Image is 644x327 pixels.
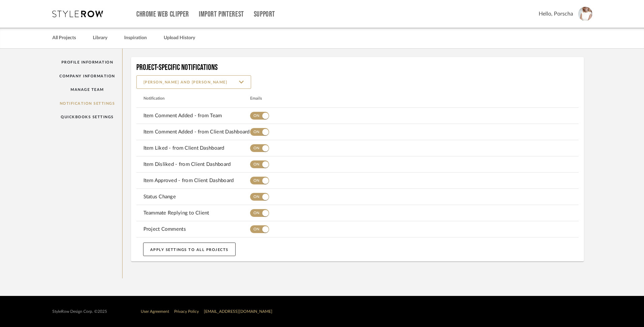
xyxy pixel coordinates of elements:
[135,129,250,135] td: Item Comment Added - from Client Dashboard
[135,194,250,200] td: Status Change
[250,95,365,102] th: Emails
[164,33,195,43] a: Upload History
[135,112,250,119] td: Item Comment Added - from Team
[539,10,573,18] span: Hello, Porscha
[52,309,107,314] div: StyleRow Design Corp. ©2025
[135,210,250,217] td: Teammate Replying to Client
[199,11,244,17] a: Import Pinterest
[135,177,250,184] td: Item Approved - from Client Dashboard
[135,145,250,152] td: Item Liked - from Client Dashboard
[174,309,199,313] a: Privacy Policy
[135,161,250,168] td: Item Disliked - from Client Dashboard
[254,11,275,17] a: Support
[141,309,169,313] a: User Agreement
[135,226,250,233] td: Project Comments
[136,75,251,89] input: SELECT A PROJECT TO MANAGE NOTIFICATIONS
[52,33,76,43] a: All Projects
[52,55,122,69] a: Profile Information
[135,95,250,102] th: Notification
[93,33,107,43] a: Library
[52,83,122,97] a: Manage Team
[52,69,122,83] a: Company Information
[204,309,272,313] a: [EMAIL_ADDRESS][DOMAIN_NAME]
[124,33,147,43] a: Inspiration
[136,11,189,17] a: Chrome Web Clipper
[136,62,579,73] h4: Project-Specific Notifications
[52,110,122,124] a: QuickBooks Settings
[578,7,592,21] img: avatar
[143,243,236,256] button: APPLY SETTINGS TO ALL PROJECTS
